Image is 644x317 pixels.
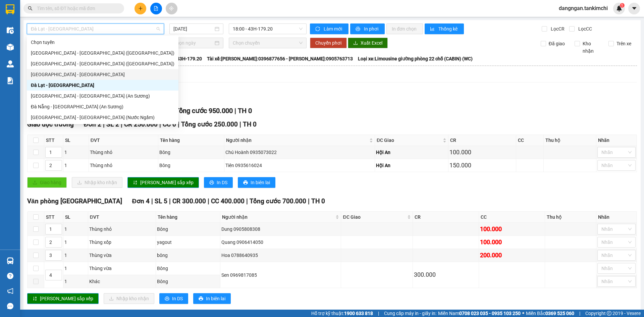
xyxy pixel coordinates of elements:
[178,120,179,128] span: |
[459,311,521,316] strong: 0708 023 035 - 0935 103 250
[377,137,441,144] span: ĐC Giao
[598,213,635,221] div: Nhãn
[358,55,473,62] span: Loại xe: Limousine giường phòng 22 chỗ (CABIN) (WC)
[598,137,635,144] div: Nhãn
[33,296,37,302] span: sort-ascending
[28,6,33,11] span: search
[526,310,574,317] span: Miền Bắc
[166,3,177,14] button: aim
[64,278,87,285] div: 1
[158,135,224,146] th: Tên hàng
[361,39,382,47] span: Xuất Excel
[164,55,202,62] span: Số xe: 43H-179.20
[516,135,543,146] th: CC
[64,149,88,156] div: 1
[27,58,178,69] div: Hà Nội - Đà Nẵng (Hàng)
[63,212,88,223] th: SL
[621,3,623,8] span: 1
[172,197,206,205] span: CR 300.000
[553,4,613,12] span: dangngan.tankimchi
[27,120,74,128] span: Giao dọc đường
[121,120,122,128] span: |
[413,212,479,223] th: CR
[350,23,385,34] button: printerIn phơi
[64,252,87,259] div: 1
[620,3,625,8] sup: 1
[246,197,248,205] span: |
[173,25,213,33] input: 14/09/2025
[250,197,306,205] span: Tổng cước 700.000
[448,135,516,146] th: CR
[378,310,379,317] span: |
[172,295,183,302] span: In DS
[169,6,174,11] span: aim
[169,197,171,205] span: |
[27,197,122,205] span: Văn phòng [GEOGRAPHIC_DATA]
[353,41,358,46] span: download
[27,293,99,304] button: sort-ascending[PERSON_NAME] sắp xếp
[159,149,223,156] div: Bông
[106,120,119,128] span: SL 2
[165,296,169,302] span: printer
[64,162,88,169] div: 1
[206,295,225,302] span: In biên lai
[376,162,447,169] div: Hội An
[546,40,568,47] span: Đã giao
[233,24,303,34] span: 18:00 - 43H-179.20
[221,225,340,233] div: Dung 0905808308
[27,48,178,58] div: Đà Nẵng - Hà Nội (Hàng)
[233,38,303,48] span: Chọn chuyến
[31,92,174,100] div: [GEOGRAPHIC_DATA] - [GEOGRAPHIC_DATA] (An Sương)
[616,5,622,11] img: icon-new-feature
[7,77,14,84] img: solution-icon
[364,25,379,33] span: In phơi
[90,149,157,156] div: Thùng nhỏ
[631,5,637,11] span: caret-down
[438,25,459,33] span: Thống kê
[90,162,157,169] div: Thùng nhỏ
[124,120,158,128] span: CR 250.000
[31,60,174,67] div: [GEOGRAPHIC_DATA] - [GEOGRAPHIC_DATA] ([GEOGRAPHIC_DATA])
[89,252,155,259] div: Thùng vừa
[127,177,199,188] button: sort-ascending[PERSON_NAME] sắp xếp
[155,197,167,205] span: SL 5
[324,25,343,33] span: Làm mới
[251,179,270,186] span: In biên lai
[479,212,545,223] th: CC
[156,212,220,223] th: Tên hàng
[104,293,154,304] button: downloadNhập kho nhận
[40,295,93,302] span: [PERSON_NAME] sắp xếp
[315,27,321,32] span: sync
[580,40,603,55] span: Kho nhận
[7,303,13,309] span: message
[234,107,236,115] span: |
[157,278,219,285] div: Bông
[157,225,219,233] div: Bông
[243,180,248,186] span: printer
[7,273,13,279] span: question-circle
[239,120,241,128] span: |
[132,197,150,205] span: Đơn 4
[64,225,87,233] div: 1
[88,212,156,223] th: ĐVT
[89,265,155,272] div: Thùng vừa
[222,213,334,221] span: Người nhận
[449,161,515,170] div: 150.000
[238,107,252,115] span: TH 0
[576,25,593,33] span: Lọc CC
[157,265,219,272] div: Bông
[480,251,544,260] div: 200.000
[89,135,159,146] th: ĐVT
[425,23,464,34] button: bar-chartThống kê
[548,25,566,33] span: Lọc CR
[27,177,67,188] button: uploadGiao hàng
[376,149,447,156] div: Hội An
[103,120,105,128] span: |
[31,103,174,110] div: Đà Nẵng - [GEOGRAPHIC_DATA] (An Sương)
[579,310,580,317] span: |
[159,120,161,128] span: |
[217,179,227,186] span: In DS
[430,27,436,32] span: bar-chart
[243,120,257,128] span: TH 0
[356,27,361,32] span: printer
